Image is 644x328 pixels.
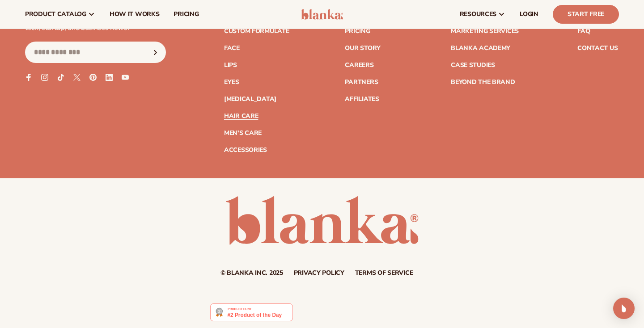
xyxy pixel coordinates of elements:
[345,96,379,102] a: Affiliates
[294,270,344,276] a: Privacy policy
[451,45,510,51] a: Blanka Academy
[345,28,370,34] a: Pricing
[451,62,495,68] a: Case Studies
[224,130,262,136] a: Men's Care
[224,45,240,51] a: Face
[224,62,237,68] a: Lips
[451,79,515,85] a: Beyond the brand
[577,28,590,34] a: FAQ
[301,9,343,20] img: logo
[577,45,618,51] a: Contact Us
[355,270,413,276] a: Terms of service
[451,28,519,34] a: Marketing services
[220,269,283,277] small: © Blanka Inc. 2025
[520,11,538,18] span: LOGIN
[460,11,496,18] span: resources
[345,79,378,85] a: Partners
[174,11,199,18] span: pricing
[210,303,293,321] img: Blanka - Start a beauty or cosmetic line in under 5 minutes | Product Hunt
[553,5,619,24] a: Start Free
[224,147,267,153] a: Accessories
[224,79,239,85] a: Eyes
[345,45,380,51] a: Our Story
[224,96,276,102] a: [MEDICAL_DATA]
[110,11,160,18] span: How It Works
[300,303,434,326] iframe: Customer reviews powered by Trustpilot
[613,298,635,319] div: Open Intercom Messenger
[25,11,86,18] span: product catalog
[345,62,373,68] a: Careers
[224,28,289,34] a: Custom formulate
[146,42,165,63] button: Subscribe
[224,113,258,119] a: Hair Care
